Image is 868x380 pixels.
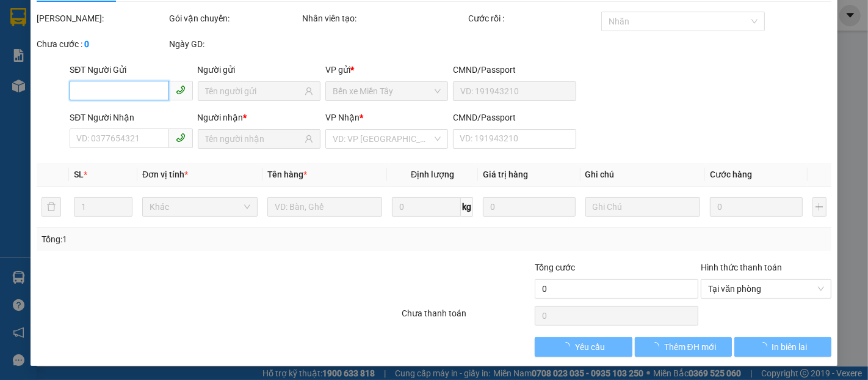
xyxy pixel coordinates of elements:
input: Ghi Chú [585,197,701,217]
span: user [305,135,313,143]
span: loading [759,342,772,351]
div: SĐT Người Nhận [70,111,192,124]
span: Giá trị hàng [483,170,528,179]
div: SĐT Người Gửi [70,63,192,76]
div: Chưa thanh toán [401,307,534,328]
div: Tổng: 1 [42,233,336,246]
span: Yêu cầu [575,340,605,354]
span: Thêm ĐH mới [664,340,716,354]
div: VP gửi [325,63,448,76]
input: 0 [710,197,802,217]
span: Cước hàng [710,170,752,179]
span: loading [651,342,664,351]
span: Tổng cước [535,263,575,272]
span: phone [176,85,186,95]
span: SL [74,170,84,179]
button: delete [42,197,61,217]
span: Định lượng [411,170,454,179]
div: Ngày GD: [170,37,300,51]
label: Hình thức thanh toán [701,263,782,272]
button: In biên lai [734,337,831,357]
div: [PERSON_NAME]: [37,12,167,25]
span: phone [176,133,186,143]
strong: PHIẾU GỬI HÀNG [62,64,123,91]
strong: XE KHÁCH MỸ DUYÊN [51,7,134,33]
span: user [305,87,313,95]
span: In biên lai [772,340,808,354]
button: Yêu cầu [535,337,632,357]
th: Ghi chú [580,163,706,187]
div: CMND/Passport [453,63,576,76]
span: Khác [150,198,250,216]
span: [DATE] [140,80,193,91]
div: Người nhận [198,111,320,124]
span: Đơn vị tính [142,170,188,179]
div: Gói vận chuyển: [170,12,300,25]
span: 06:03 [169,80,193,91]
span: loading [562,342,575,351]
span: Tại văn phòng [708,280,824,298]
input: Tên người gửi [205,84,302,98]
span: VP Nhận [325,113,360,122]
div: Cước rồi : [468,12,599,25]
button: plus [812,197,827,217]
div: Chưa cước : [37,37,167,51]
span: kg [461,197,473,217]
p: Ngày giờ in: [140,68,193,91]
b: 0 [84,39,89,49]
input: VD: Bàn, Ghế [267,197,383,217]
div: Nhân viên tạo: [302,12,466,25]
div: Người gửi [198,63,320,76]
input: 0 [483,197,575,217]
span: Bến xe Miền Tây [333,82,441,100]
span: Tên hàng [267,170,307,179]
span: TP.HCM -SÓC TRĂNG [48,39,134,48]
input: Tên người nhận [205,132,302,146]
input: VD: 191943210 [453,81,576,101]
div: CMND/Passport [453,111,576,124]
button: Thêm ĐH mới [635,337,732,357]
